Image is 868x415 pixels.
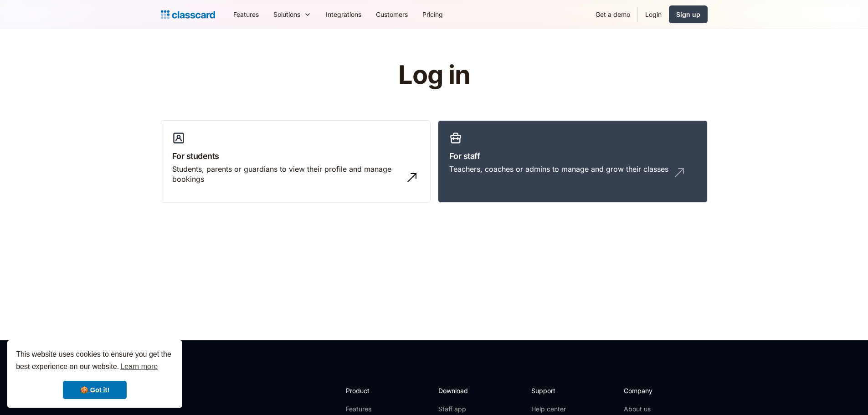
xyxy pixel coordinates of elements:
h3: For staff [449,150,696,162]
span: This website uses cookies to ensure you get the best experience on our website. [16,349,174,374]
a: dismiss cookie message [63,381,127,399]
div: Solutions [273,10,300,19]
a: Staff app [438,405,476,414]
h2: Product [346,386,395,395]
h2: Company [624,386,684,395]
h2: Download [438,386,476,395]
a: Features [346,405,395,414]
a: For staffTeachers, coaches or admins to manage and grow their classes [438,120,708,203]
div: Solutions [266,4,318,25]
a: learn more about cookies [119,360,159,374]
a: Features [226,4,266,25]
h1: Log in [289,61,579,89]
h2: Support [531,386,568,395]
div: cookieconsent [7,340,182,408]
div: Students, parents or guardians to view their profile and manage bookings [172,164,401,184]
a: Help center [531,405,568,414]
a: Get a demo [588,4,637,25]
a: Customers [369,4,415,25]
a: For studentsStudents, parents or guardians to view their profile and manage bookings [161,120,431,203]
a: Sign up [669,5,708,23]
div: Teachers, coaches or admins to manage and grow their classes [449,164,668,174]
a: Pricing [415,4,450,25]
a: About us [624,405,684,414]
a: Logo [161,8,215,21]
a: Login [638,4,669,25]
a: Integrations [318,4,369,25]
h3: For students [172,150,419,162]
div: Sign up [676,10,700,19]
